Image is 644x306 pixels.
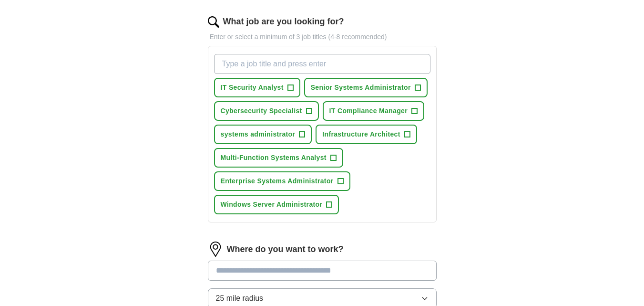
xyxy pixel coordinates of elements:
button: Infrastructure Architect [316,125,417,144]
input: Type a job title and press enter [214,54,430,74]
span: Senior Systems Administrator [311,83,411,93]
button: IT Compliance Manager [323,101,425,121]
span: systems administrator [221,129,296,139]
button: Multi-Function Systems Analyst [214,148,343,168]
span: 25 mile radius [216,293,264,304]
span: Multi-Function Systems Analyst [221,153,327,163]
img: search.png [208,16,219,28]
span: Infrastructure Architect [322,129,400,139]
button: Windows Server Administrator [214,195,339,214]
span: Enterprise Systems Administrator [221,176,334,186]
span: Windows Server Administrator [221,200,323,210]
span: IT Security Analyst [221,83,284,93]
label: Where do you want to work? [227,243,344,256]
button: IT Security Analyst [214,78,300,97]
label: What job are you looking for? [223,15,344,28]
img: location.png [208,242,223,257]
button: Enterprise Systems Administrator [214,171,350,191]
button: Senior Systems Administrator [304,78,428,97]
button: systems administrator [214,125,312,144]
span: Cybersecurity Specialist [221,106,302,116]
button: Cybersecurity Specialist [214,101,319,121]
p: Enter or select a minimum of 3 job titles (4-8 recommended) [208,32,437,42]
span: IT Compliance Manager [329,106,408,116]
